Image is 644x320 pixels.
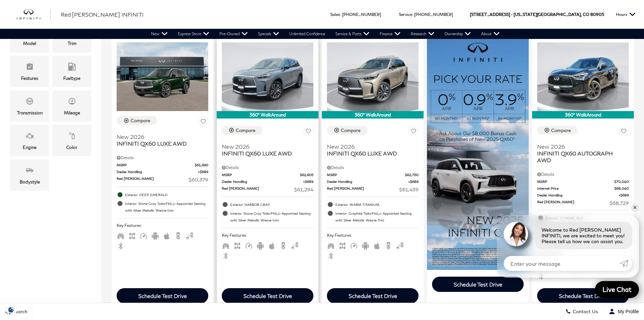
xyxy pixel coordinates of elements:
[396,242,404,248] span: Blind Spot Monitor
[146,29,173,39] a: New
[186,233,194,238] span: Blind Spot Monitor
[64,109,80,116] div: Mileage
[327,179,419,184] a: Dealer Handling $689
[349,293,397,299] div: Schedule Test Drive
[21,74,38,82] div: Features
[559,293,607,299] div: Schedule Test Drive
[117,133,203,140] span: New 2026
[384,242,392,248] span: Backup Camera
[151,233,159,238] span: Android Auto
[615,309,639,314] span: My Profile
[327,253,335,258] span: Bluetooth
[10,125,49,156] div: EngineEngine
[117,169,198,174] span: Dealer Handling
[408,179,419,184] span: $689
[117,288,208,303] div: Schedule Test Drive - INFINITI QX60 LUXE AWD
[146,29,505,39] nav: Main Navigation
[537,179,614,184] span: MSRP
[294,186,313,193] span: $61,294
[125,200,208,214] span: Interior: Stone Gray TailorFitâ„¢-Appointed Seating with Silver Metallic Weave trim
[253,29,284,39] a: Specials
[222,186,294,193] span: Red [PERSON_NAME]
[66,144,77,151] div: Color
[330,12,340,17] span: Sales
[222,143,308,150] span: New 2026
[222,179,303,184] span: Dealer Handling
[537,126,578,135] button: Compare Vehicle
[537,199,610,207] span: Red [PERSON_NAME]
[619,126,629,138] button: Save Vehicle
[117,116,157,125] button: Compare Vehicle
[52,90,91,122] div: MileageMileage
[256,242,264,248] span: Android Auto
[61,10,144,19] a: Red [PERSON_NAME] INFINITI
[3,306,19,313] img: Opt-Out Icon
[117,129,208,147] a: New 2026INFINITI QX60 LUXE AWD
[327,165,419,171] div: Pricing Details - INFINITI QX60 LUXE AWD
[117,163,208,168] a: MSRP $61,690
[476,29,505,39] a: About
[68,130,76,144] span: Color
[537,171,629,177] div: Pricing Details - INFINITI QX60 AUTOGRAPH AWD
[20,178,40,186] div: Bodystyle
[222,172,300,177] span: MSRP
[130,118,150,124] div: Compare
[619,193,629,198] span: $689
[222,179,313,184] a: Dealer Handling $689
[63,74,80,82] div: Fueltype
[222,139,313,157] a: New 2026INFINITI QX60 LUXE AWD
[230,210,313,223] span: Interior: Stone Gray TailorFitâ„¢-Appointed Seating with Silver Metallic Weave trim
[26,61,34,74] span: Features
[128,233,136,238] span: AWD
[537,186,629,191] a: Internet Price $68,040
[17,9,51,20] a: infiniti
[303,179,313,184] span: $689
[230,201,313,208] span: Exterior: HARBOR GRAY
[620,256,632,271] a: Submit
[399,186,419,193] span: $61,439
[17,9,51,20] img: INFINITI
[26,130,34,144] span: Engine
[163,233,171,238] span: Apple Car-Play
[117,176,208,183] a: Red [PERSON_NAME] $60,379
[10,90,49,122] div: TransmissionTransmission
[217,111,318,119] div: 360° WalkAround
[222,288,313,303] div: Schedule Test Drive - INFINITI QX60 LUXE AWD
[341,127,361,133] div: Compare
[117,222,208,229] span: Key Features :
[117,169,208,174] a: Dealer Handling $689
[17,109,43,116] div: Transmission
[537,150,624,164] span: INFINITI QX60 AUTOGRAPH AWD
[532,111,634,119] div: 360° WalkAround
[327,232,419,239] span: Key Features :
[125,191,208,198] span: Exterior: DEEP EMERALD
[535,222,632,249] div: Welcome to Red [PERSON_NAME] INFINITI, we are excited to meet you! Please tell us how we can assi...
[537,199,629,207] a: Red [PERSON_NAME] $68,729
[222,150,308,157] span: INFINITI QX60 LUXE AWD
[68,61,76,74] span: Fueltype
[174,233,182,238] span: Backup Camera
[335,201,419,208] span: Exterior: WARM TITANIUM
[330,29,375,39] a: Service & Parts
[303,126,313,138] button: Save Vehicle
[10,159,49,191] div: BodystyleBodystyle
[454,281,502,287] div: Schedule Test Drive
[117,140,203,147] span: INFINITI QX60 LUXE AWD
[439,29,476,39] a: Ownership
[233,242,241,248] span: AWD
[222,172,313,177] a: MSRP $62,605
[198,116,208,129] button: Save Vehicle
[327,150,413,157] span: INFINITI QX60 LUXE AWD
[327,172,419,177] a: MSRP $62,750
[614,179,629,184] span: $70,040
[335,210,419,223] span: Interior: Graphite TailorFitâ„¢-Appointed Seating with Silver Metallic Weave Trim
[138,293,187,299] div: Schedule Test Drive
[406,29,439,39] a: Research
[222,232,313,239] span: Key Features :
[537,139,629,164] a: New 2026INFINITI QX60 AUTOGRAPH AWD
[537,273,545,278] span: Bluetooth
[537,193,619,198] span: Dealer Handling
[26,95,34,109] span: Transmission
[412,12,413,17] span: :
[537,193,629,198] a: Dealer Handling $689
